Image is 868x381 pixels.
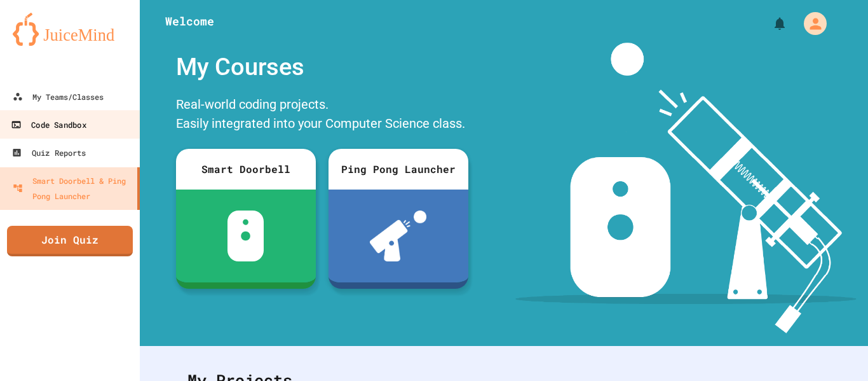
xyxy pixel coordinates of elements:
[170,92,475,139] div: Real-world coding projects. Easily integrated into your Computer Science class.
[11,145,86,160] div: Quiz Reports
[13,89,104,104] div: My Teams/Classes
[790,9,830,38] div: My Account
[749,13,790,34] div: My Notifications
[7,226,133,256] a: Join Quiz
[176,149,316,190] div: Smart Doorbell
[515,43,856,333] img: banner-image-my-projects.png
[13,173,132,204] div: Smart Doorbell & Ping Pong Launcher
[13,13,127,46] img: logo-orange.svg
[329,149,468,190] div: Ping Pong Launcher
[11,117,86,133] div: Code Sandbox
[170,43,475,92] div: My Courses
[227,211,264,261] img: sdb-white.svg
[370,211,426,261] img: ppl-with-ball.png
